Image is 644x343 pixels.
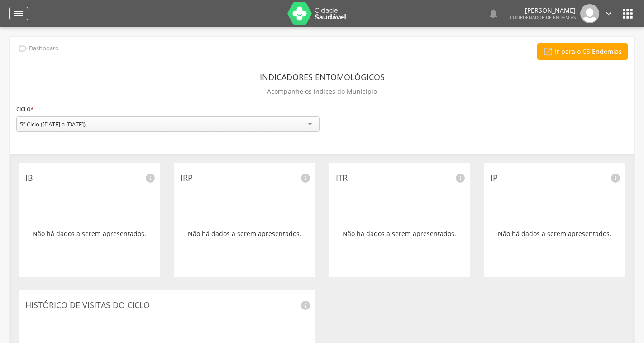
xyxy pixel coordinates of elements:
i:  [18,43,28,53]
a: Ir para o CS Endemias [537,43,628,60]
p: ITR [336,172,464,184]
i:  [13,8,24,19]
i: info [455,173,466,184]
p: Acompanhe os índices do Município [267,85,377,98]
header: Indicadores Entomológicos [260,69,385,85]
span: Coordenador de Endemias [510,14,576,20]
i: info [300,300,311,311]
p: Dashboard [29,45,59,52]
p: Histórico de Visitas do Ciclo [25,300,309,311]
i:  [488,8,499,19]
p: [PERSON_NAME] [510,7,576,14]
a:  [9,7,28,20]
p: IB [25,172,153,184]
i: info [145,173,156,184]
a:  [488,4,499,23]
label: Ciclo [16,104,33,114]
a:  [604,4,614,23]
div: Não há dados a serem apresentados. [181,198,309,270]
i:  [620,6,635,21]
i:  [604,9,614,19]
i:  [543,47,553,57]
div: Não há dados a serem apresentados. [336,198,464,270]
div: Não há dados a serem apresentados. [25,198,153,270]
div: 5º Ciclo ([DATE] a [DATE]) [20,120,86,128]
i: info [300,173,311,184]
p: IP [491,172,619,184]
i: info [610,173,621,184]
p: IRP [181,172,309,184]
div: Não há dados a serem apresentados. [491,198,619,270]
